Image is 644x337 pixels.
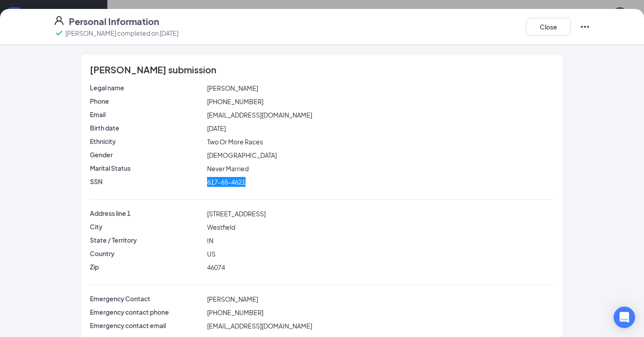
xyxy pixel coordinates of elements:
span: [EMAIL_ADDRESS][DOMAIN_NAME] [207,111,312,119]
p: Emergency contact email [90,321,203,330]
h4: Personal Information [69,15,159,28]
button: Close [526,18,571,36]
svg: Checkmark [54,28,64,38]
span: [PHONE_NUMBER] [207,97,263,105]
p: Gender [90,150,203,159]
p: Birth date [90,123,203,132]
p: Country [90,249,203,258]
div: Open Intercom Messenger [614,307,635,328]
p: Phone [90,97,203,105]
p: Ethnicity [90,137,203,146]
p: Legal name [90,83,203,92]
p: SSN [90,177,203,186]
span: [DATE] [207,124,226,132]
p: Address line 1 [90,209,203,218]
span: US [207,250,216,258]
span: Westfield [207,223,235,231]
p: Marital Status [90,164,203,173]
span: [PERSON_NAME] [207,295,258,303]
span: [PERSON_NAME] [207,84,258,92]
span: IN [207,236,213,244]
p: Email [90,110,203,119]
p: City [90,222,203,231]
span: Two Or More Races [207,138,263,146]
span: 617-65-4621 [207,178,246,186]
span: [EMAIL_ADDRESS][DOMAIN_NAME] [207,322,312,330]
span: [PERSON_NAME] submission [90,65,216,74]
span: 46074 [207,263,225,271]
span: [DEMOGRAPHIC_DATA] [207,151,277,159]
p: Zip [90,262,203,271]
svg: Ellipses [580,21,590,32]
svg: User [54,15,64,26]
span: [PHONE_NUMBER] [207,308,263,316]
span: [STREET_ADDRESS] [207,210,266,218]
p: [PERSON_NAME] completed on [DATE] [65,29,178,38]
p: Emergency Contact [90,294,203,303]
p: Emergency contact phone [90,308,203,316]
span: Never Married [207,164,249,173]
p: State / Territory [90,236,203,244]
